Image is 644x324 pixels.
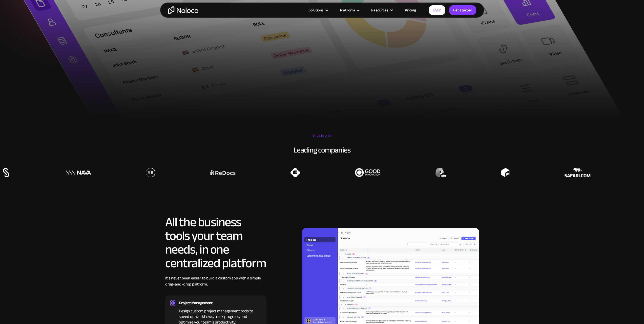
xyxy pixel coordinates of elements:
[165,275,266,295] div: It’s never been easier to build a custom app with a simple drag-and-drop platform.
[168,6,198,14] a: home
[449,5,476,15] a: Get started
[334,7,365,13] div: Platform
[365,7,399,13] div: Resources
[302,7,334,13] div: Solutions
[429,5,445,15] a: Login
[165,215,266,270] h2: All the business tools your team needs, in one centralized platform
[309,7,324,13] div: Solutions
[399,7,422,13] a: Pricing
[179,299,213,307] div: Project Management
[340,7,355,13] div: Platform
[371,7,388,13] div: Resources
